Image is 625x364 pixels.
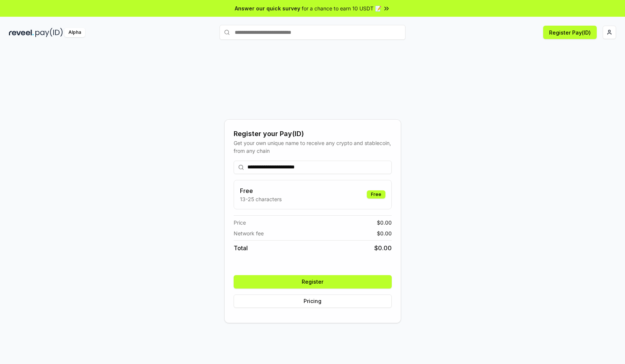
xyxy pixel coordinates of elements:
p: 13-25 characters [240,195,282,203]
span: Answer our quick survey [235,4,300,12]
div: Free [367,190,385,199]
span: $ 0.00 [374,244,392,252]
button: Pricing [234,294,392,308]
img: pay_id [35,28,63,37]
button: Register [234,275,392,289]
h3: Free [240,186,282,195]
span: $ 0.00 [377,229,392,237]
div: Get your own unique name to receive any crypto and stablecoin, from any chain [234,139,392,155]
img: reveel_dark [9,28,34,37]
button: Register Pay(ID) [543,26,597,39]
span: Price [234,219,246,226]
span: Total [234,244,248,252]
span: for a chance to earn 10 USDT 📝 [302,4,381,12]
div: Register your Pay(ID) [234,129,392,139]
span: $ 0.00 [377,219,392,226]
span: Network fee [234,229,264,237]
div: Alpha [64,28,85,37]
